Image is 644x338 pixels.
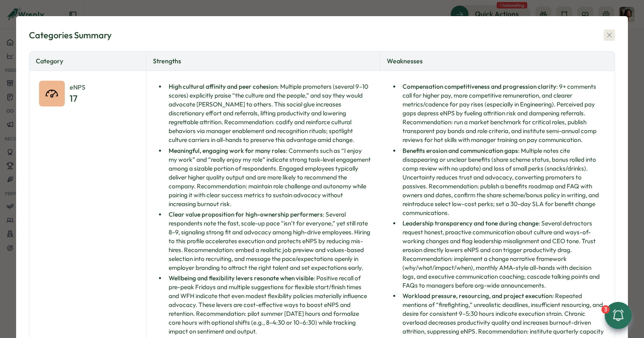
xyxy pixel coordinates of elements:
div: Categories Summary [29,29,111,42]
strong: Workload pressure, resourcing, and project execution [402,292,552,300]
strong: Clear value proposition for high-ownership performers [169,211,323,218]
li: : Multiple notes cite disappearing or unclear benefits (share scheme status, bonus rolled into co... [400,146,605,217]
p: eNPS [70,82,85,92]
strong: Meaningful, engaging work for many roles [169,147,286,154]
strong: Benefits erosion and communication gaps [402,147,518,154]
strong: Wellbeing and flexibility levers resonate when visible [169,274,314,282]
strong: Compensation competitiveness and progression clarity [402,83,556,90]
p: Weaknesses [380,52,615,71]
li: : Several detractors request honest, proactive communication about culture and ways-of-working ch... [400,219,605,290]
p: Category [29,52,147,71]
p: 17 [70,92,85,105]
div: 3 [601,305,610,314]
li: : Comments such as “I enjoy my work” and “really enjoy my role” indicate strong task-level engage... [166,146,371,209]
li: : Positive recall of pre-peak Fridays and multiple suggestions for flexible start/finish times an... [166,274,371,336]
p: Strengths [147,52,381,71]
li: : Several respondents note the fast, scale-up pace “isn’t for everyone,” yet still rate 8–9, sign... [166,210,371,272]
li: : Multiple promoters (several 9–10 scores) explicitly praise “the culture and the people,” and sa... [166,82,371,144]
strong: High cultural affinity and peer cohesion [169,83,277,90]
li: : 9+ comments call for higher pay, more competitive remuneration, and clearer metrics/cadence for... [400,82,605,144]
button: 3 [605,302,632,329]
strong: Leadership transparency and tone during change [402,219,539,227]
